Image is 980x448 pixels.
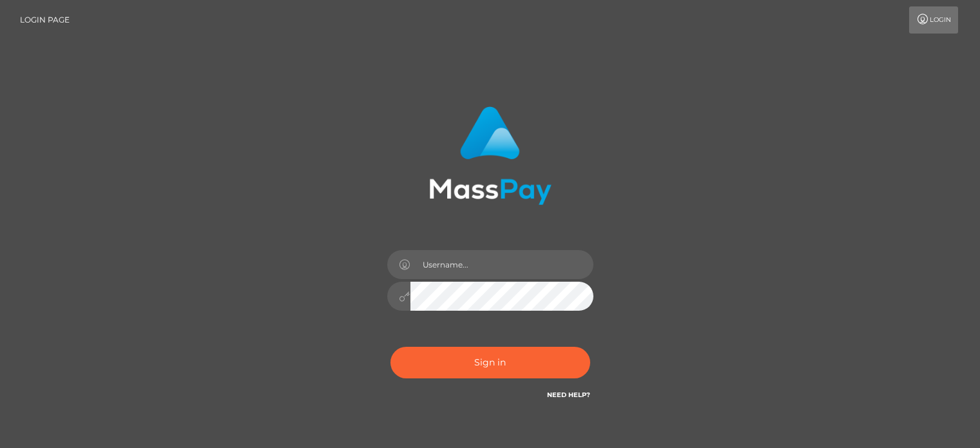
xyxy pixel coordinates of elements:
[547,391,590,399] a: Need Help?
[410,250,593,279] input: Username...
[429,106,552,205] img: MassPay Login
[390,347,590,378] button: Sign in
[909,6,958,34] a: Login
[20,6,70,34] a: Login Page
